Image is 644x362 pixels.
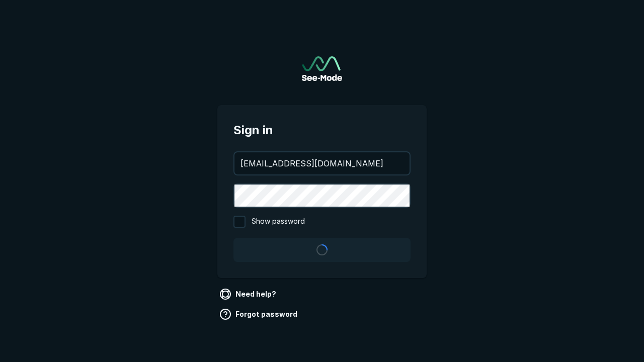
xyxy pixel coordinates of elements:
a: Need help? [217,286,280,302]
img: See-Mode Logo [302,56,342,81]
a: Forgot password [217,306,301,322]
span: Sign in [233,121,411,139]
input: your@email.com [234,152,410,174]
a: Go to sign in [302,56,342,81]
span: Show password [252,216,305,228]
